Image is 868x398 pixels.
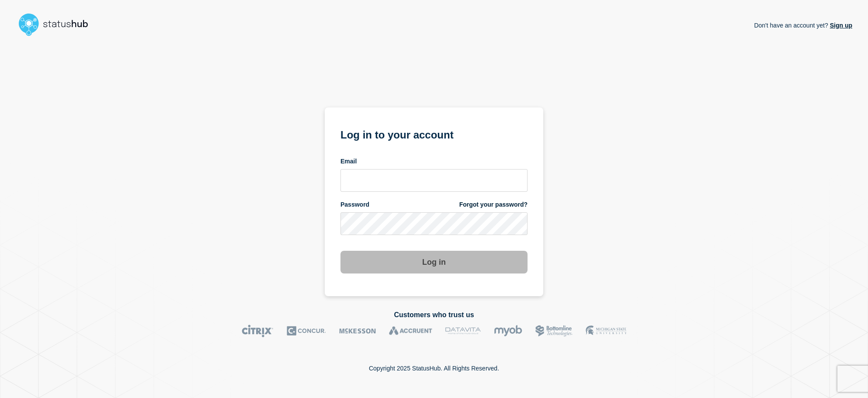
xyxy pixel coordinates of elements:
[535,325,573,337] img: Bottomline logo
[287,325,326,337] img: Concur logo
[369,365,499,372] p: Copyright 2025 StatusHub. All Rights Reserved.
[340,251,528,273] button: Log in
[340,157,357,166] span: Email
[16,311,852,319] h2: Customers who trust us
[389,325,432,337] img: Accruent logo
[459,201,528,209] a: Forgot your password?
[494,325,522,337] img: myob logo
[586,325,626,337] img: MSU logo
[16,10,99,38] img: StatusHub logo
[339,325,376,337] img: McKesson logo
[340,201,369,209] span: Password
[828,22,852,29] a: Sign up
[242,325,274,337] img: Citrix logo
[754,15,852,36] p: Don't have an account yet?
[340,212,528,235] input: password input
[340,126,528,142] h1: Log in to your account
[340,169,528,192] input: email input
[445,325,481,337] img: DataVita logo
